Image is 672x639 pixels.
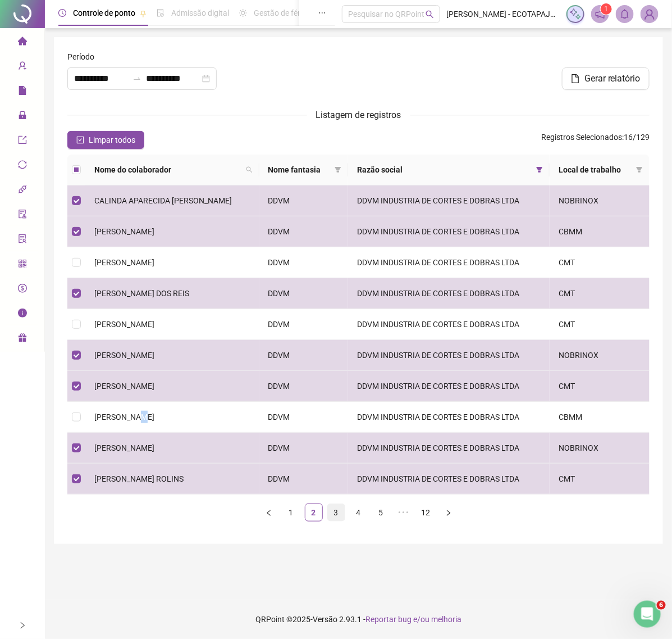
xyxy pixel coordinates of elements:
[550,247,650,278] td: CMT
[562,67,650,90] button: Gerar relatório
[605,5,609,13] span: 1
[350,504,367,521] a: 4
[259,216,349,247] td: DDVM
[246,166,253,173] span: search
[571,74,580,83] span: file
[18,229,27,252] span: solution
[348,309,550,340] td: DDVM INDUSTRIA DE CORTES E DOBRAS LTDA
[132,74,141,83] span: swap-right
[348,278,550,309] td: DDVM INDUSTRIA DE CORTES E DOBRAS LTDA
[550,278,650,309] td: CMT
[395,504,413,522] li: 5 próximas páginas
[94,258,154,267] span: [PERSON_NAME]
[641,6,658,22] img: 81269
[620,9,630,19] span: bell
[259,278,349,309] td: DDVM
[260,504,278,522] button: left
[550,309,650,340] td: CMT
[550,433,650,464] td: NOBRINOX
[254,8,310,17] span: Gestão de férias
[89,134,135,146] span: Limpar todos
[259,371,349,402] td: DDVM
[94,320,154,329] span: [PERSON_NAME]
[595,9,605,19] span: notification
[550,402,650,433] td: CBMM
[365,615,461,624] span: Reportar bug e/ou melhoria
[283,504,300,521] a: 1
[550,464,650,495] td: CMT
[418,504,435,521] a: 12
[171,8,229,17] span: Admissão digital
[657,601,666,610] span: 6
[259,247,349,278] td: DDVM
[94,474,184,483] span: [PERSON_NAME] ROLINS
[45,600,672,639] footer: QRPoint © 2025 - 2.93.1 -
[417,504,435,522] li: 12
[18,106,27,128] span: lock
[634,161,645,178] span: filter
[132,74,141,83] span: to
[76,136,84,144] span: check-square
[348,371,550,402] td: DDVM INDUSTRIA DE CORTES E DOBRAS LTDA
[259,433,349,464] td: DDVM
[18,81,27,103] span: file
[18,303,27,326] span: info-circle
[305,504,323,522] li: 2
[266,510,272,516] span: left
[550,371,650,402] td: CMT
[94,351,154,360] span: [PERSON_NAME]
[541,133,622,142] span: Registros Selecionados
[550,340,650,371] td: NOBRINOX
[445,510,452,516] span: right
[19,622,26,629] span: right
[94,289,189,298] span: [PERSON_NAME] DOS REIS
[18,205,27,227] span: audit
[94,164,241,176] span: Nome do colaborador
[569,8,582,20] img: sparkle-icon.fc2bf0ac1784a2077858766a79e2daf3.svg
[440,504,458,522] button: right
[357,164,532,176] span: Razão social
[305,504,322,521] a: 2
[318,9,326,17] span: ellipsis
[313,615,337,624] span: Versão
[601,3,612,15] sup: 1
[94,413,154,422] span: [PERSON_NAME]
[373,504,390,521] a: 5
[348,247,550,278] td: DDVM INDUSTRIA DE CORTES E DOBRAS LTDA
[244,161,255,178] span: search
[636,166,643,173] span: filter
[259,340,349,371] td: DDVM
[58,9,66,17] span: clock-circle
[328,504,345,521] a: 3
[260,504,278,522] li: Página anterior
[73,8,135,17] span: Controle de ponto
[18,180,27,202] span: api
[348,433,550,464] td: DDVM INDUSTRIA DE CORTES E DOBRAS LTDA
[348,340,550,371] td: DDVM INDUSTRIA DE CORTES E DOBRAS LTDA
[372,504,390,522] li: 5
[447,8,560,20] span: [PERSON_NAME] - ECOTAPAJOS PROCESSAMENTOS DE RESÍDUOS LT
[18,130,27,153] span: export
[395,504,413,522] span: •••
[440,504,458,522] li: Próxima página
[18,56,27,79] span: user-add
[350,504,368,522] li: 4
[634,601,661,628] iframe: Intercom live chat
[67,51,94,63] span: Período
[348,185,550,216] td: DDVM INDUSTRIA DE CORTES E DOBRAS LTDA
[94,382,154,391] span: [PERSON_NAME]
[550,216,650,247] td: CBMM
[559,164,632,176] span: Local de trabalho
[94,227,154,236] span: [PERSON_NAME]
[259,309,349,340] td: DDVM
[18,254,27,277] span: qrcode
[94,196,232,205] span: CALINDA APARECIDA [PERSON_NAME]
[348,402,550,433] td: DDVM INDUSTRIA DE CORTES E DOBRAS LTDA
[94,443,154,452] span: [PERSON_NAME]
[550,185,650,216] td: NOBRINOX
[316,110,401,120] span: Listagem de registros
[18,31,27,54] span: home
[18,279,27,301] span: dollar
[282,504,300,522] li: 1
[536,166,543,173] span: filter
